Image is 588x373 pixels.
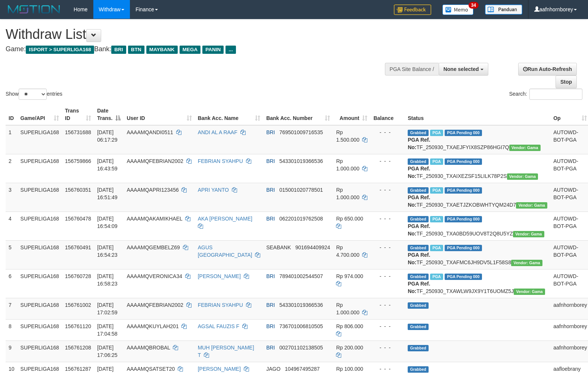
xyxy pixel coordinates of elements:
span: Grabbed [408,187,429,194]
span: Copy 104967495287 to clipboard [285,366,320,372]
span: [DATE] 06:17:29 [97,129,118,143]
th: ID [6,104,18,125]
span: PGA Pending [445,187,482,194]
span: AAAAMQSATSET20 [127,366,175,372]
b: PGA Ref. No: [408,194,430,208]
span: Vendor URL: https://trx31.1velocity.biz [513,231,544,237]
span: Rp 1.000.000 [336,187,359,200]
select: Showentries [19,89,47,100]
div: - - - [373,365,402,373]
span: 156760728 [65,273,91,279]
td: SUPERLIGA168 [18,319,62,340]
span: 156731688 [65,129,91,135]
span: Copy 543301019366536 to clipboard [279,302,323,308]
span: 34 [469,2,479,9]
span: AAAAMQBROBAL [127,345,170,351]
div: - - - [373,323,402,330]
span: Copy 015001020778501 to clipboard [279,187,323,193]
th: Date Trans.: activate to sort column descending [94,104,124,125]
span: Rp 1.500.000 [336,129,359,143]
a: AKA [PERSON_NAME] [198,216,252,222]
span: Copy 736701006810505 to clipboard [279,323,323,329]
a: Stop [556,75,577,88]
td: TF_250930_TXAETJZKOBWHTYQM24D7 [405,183,550,212]
span: MAYBANK [146,46,178,54]
b: PGA Ref. No: [408,223,430,237]
div: - - - [373,301,402,309]
label: Show entries [6,89,62,100]
span: PGA Pending [445,158,482,165]
td: 2 [6,154,18,183]
span: BRI [111,46,126,54]
img: MOTION_logo.png [6,4,62,15]
span: 156760491 [65,244,91,250]
td: SUPERLIGA168 [18,269,62,298]
span: BRI [266,323,275,329]
span: ISPORT > SUPERLIGA168 [26,46,94,54]
span: SEABANK [266,244,291,250]
img: panduan.png [485,4,522,15]
span: BRI [266,187,275,193]
span: Rp 974.000 [336,273,363,279]
div: - - - [373,186,402,194]
td: TF_250930_TXAIXEZSF15LILK78P2S [405,154,550,183]
span: [DATE] 16:58:23 [97,273,118,287]
a: APRI YANTO [198,187,229,193]
span: Copy 901694409924 to clipboard [295,244,330,250]
span: Rp 1.000.000 [336,158,359,172]
span: AAAAMQKUYLAH201 [127,323,178,329]
span: Vendor URL: https://trx31.1velocity.biz [507,173,538,180]
span: [DATE] 17:02:59 [97,302,118,315]
td: 8 [6,319,18,340]
span: PGA Pending [445,245,482,251]
span: AAAAMQVERONICA34 [127,273,182,279]
div: - - - [373,244,402,251]
b: PGA Ref. No: [408,166,430,179]
span: Copy 062201019762508 to clipboard [279,216,323,222]
span: Marked by aafheankoy [430,274,443,280]
span: 156761120 [65,323,91,329]
th: Amount: activate to sort column ascending [333,104,370,125]
span: Copy 543301019366536 to clipboard [279,158,323,164]
a: AGUS [GEOGRAPHIC_DATA] [198,244,252,258]
span: AAAAMQFEBRIAN2002 [127,158,183,164]
a: FEBRIAN SYAHPU [198,158,243,164]
input: Search: [529,89,582,100]
td: 3 [6,183,18,212]
td: 1 [6,125,18,154]
td: SUPERLIGA168 [18,183,62,212]
a: Run Auto-Refresh [518,63,577,75]
h1: Withdraw List [6,27,385,42]
span: Rp 1.000.000 [336,302,359,315]
button: None selected [439,63,488,75]
span: [DATE] 17:06:25 [97,345,118,358]
div: - - - [373,344,402,351]
div: - - - [373,215,402,222]
td: TF_250930_TXAFMC6JH9DV5L1F58S8 [405,240,550,269]
span: Marked by aafheankoy [430,245,443,251]
td: SUPERLIGA168 [18,212,62,240]
span: [DATE] 16:54:23 [97,244,118,258]
span: Rp 100.000 [336,366,363,372]
td: 9 [6,340,18,362]
b: PGA Ref. No: [408,252,430,265]
a: MUH [PERSON_NAME] T [198,345,254,358]
span: Marked by aafromsomean [430,130,443,136]
span: BRI [266,216,275,222]
span: Rp 806.000 [336,323,363,329]
b: PGA Ref. No: [408,281,430,294]
span: Grabbed [408,274,429,280]
span: BRI [266,158,275,164]
span: Grabbed [408,366,429,373]
span: Grabbed [408,302,429,309]
span: Rp 200.000 [336,345,363,351]
span: BTN [128,46,144,54]
span: Vendor URL: https://trx31.1velocity.biz [511,260,542,266]
td: TF_250930_TXAEJFYIX8SZP86HGI7Q [405,125,550,154]
div: - - - [373,157,402,165]
td: SUPERLIGA168 [18,125,62,154]
td: 4 [6,212,18,240]
span: [DATE] 16:51:49 [97,187,118,200]
span: Vendor URL: https://trx31.1velocity.biz [514,289,545,295]
th: Bank Acc. Name: activate to sort column ascending [195,104,264,125]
